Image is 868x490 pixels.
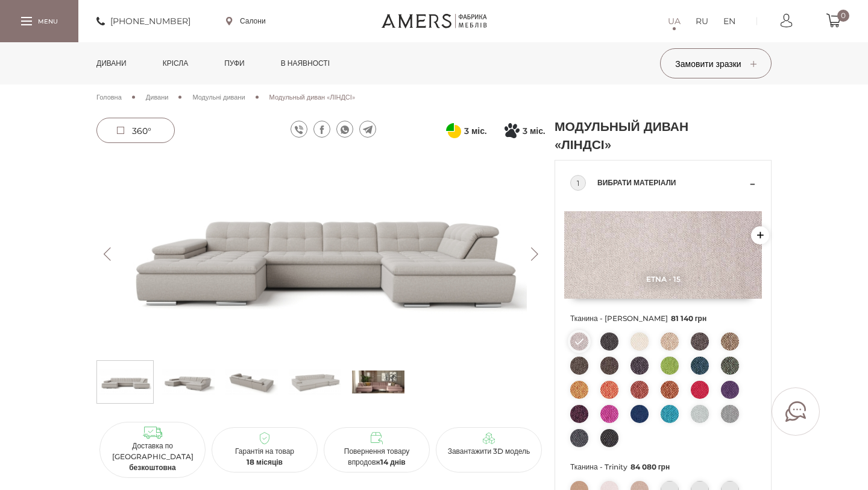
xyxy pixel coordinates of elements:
button: Previous [96,247,118,261]
span: Замовити зразки [675,59,756,69]
img: Модульный диван «ЛІНДСІ» -0 [96,154,545,354]
a: Дивани [146,92,169,103]
a: EN [723,14,735,28]
span: Тканина - Trinity [570,459,756,475]
a: Пуфи [215,42,254,84]
span: 3 міс. [523,124,545,138]
svg: Оплата частинами від ПриватБанку [446,123,461,138]
span: 84 080 грн [631,462,670,471]
b: безкоштовна [129,463,176,472]
a: Салони [226,16,266,27]
img: Модульный диван «ЛІНДСІ» s-1 [162,364,215,400]
span: Вибрати матеріали [597,176,747,190]
a: UA [668,14,681,28]
span: Дивани [146,93,169,101]
img: Модульный диван «ЛІНДСІ» s-0 [99,364,151,400]
button: Next [524,247,545,261]
span: Тканина - [PERSON_NAME] [570,311,756,326]
a: Головна [96,92,122,103]
img: Модульный диван «ЛІНДСІ» s-2 [225,364,278,400]
a: whatsapp [336,121,353,138]
a: в наявності [272,42,339,84]
span: Головна [96,93,122,101]
a: telegram [359,121,376,138]
span: 0 [837,10,849,22]
span: Etna - 15 [564,275,762,284]
button: Замовити зразки [660,48,772,78]
img: Модульный диван «ЛІНДСІ» s-3 [289,364,341,400]
a: RU [696,14,708,28]
a: viber [291,121,307,138]
span: 360° [132,126,151,136]
a: Модульні дивани [192,92,245,103]
a: 360° [96,118,175,143]
span: Модульні дивани [192,93,245,101]
p: Повернення товару впродовж [329,446,425,468]
a: Дивани [87,42,136,84]
img: Etna - 15 [564,211,762,299]
b: 14 днів [380,457,406,466]
a: [PHONE_NUMBER] [96,14,190,28]
div: 1 [570,175,586,191]
p: Доставка по [GEOGRAPHIC_DATA] [104,441,201,473]
p: Гарантія на товар [216,446,313,468]
h1: Модульный диван «ЛІНДСІ» [555,118,693,154]
b: 18 місяців [247,457,283,466]
a: facebook [313,121,330,138]
span: 3 міс. [464,124,486,138]
svg: Покупка частинами від Монобанку [505,123,520,138]
p: Завантажити 3D модель [441,446,537,457]
img: s_ [352,364,404,400]
span: 81 140 грн [671,314,707,323]
a: Крісла [154,42,197,84]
